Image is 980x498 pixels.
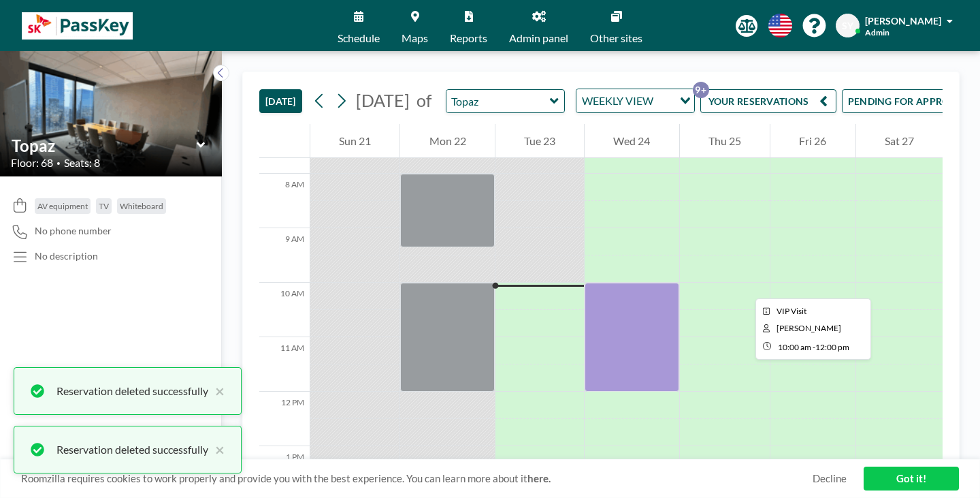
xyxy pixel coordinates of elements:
[416,90,431,111] span: of
[657,92,672,110] input: Search for option
[35,250,98,262] div: No description
[99,201,109,211] span: TV
[864,467,959,491] a: Got it!
[865,27,889,37] span: Admin
[56,441,208,458] div: Reservation deleted successfully
[495,124,584,158] div: Tue 23
[310,124,399,158] div: Sun 21
[815,342,849,352] span: 12:00 PM
[35,225,112,237] span: No phone number
[259,337,310,392] div: 11 AM
[590,33,642,44] span: Other sites
[356,90,410,110] span: [DATE]
[64,156,100,170] span: Seats: 8
[778,342,811,352] span: 10:00 AM
[856,124,943,158] div: Sat 27
[777,323,841,333] span: Seulkee Yun
[56,383,208,399] div: Reservation deleted successfully
[208,441,225,458] button: close
[259,89,302,113] button: [DATE]
[700,89,836,113] button: YOUR RESERVATIONS9+
[37,201,88,211] span: AV equipment
[693,82,709,98] p: 9+
[777,306,806,316] span: VIP Visit
[450,33,487,44] span: Reports
[11,156,53,170] span: Floor: 68
[770,124,855,158] div: Fri 26
[527,472,551,484] a: here.
[842,20,853,32] span: SY
[22,12,133,40] img: organization-logo
[402,33,428,44] span: Maps
[680,124,770,158] div: Thu 25
[208,383,225,399] button: close
[259,228,310,283] div: 9 AM
[576,89,694,112] div: Search for option
[813,342,815,352] span: -
[509,33,568,44] span: Admin panel
[12,136,197,155] input: Topaz
[585,124,679,158] div: Wed 24
[579,92,656,110] span: WEEKLY VIEW
[813,472,847,485] a: Decline
[56,159,61,168] span: •
[400,124,494,158] div: Mon 22
[338,33,380,44] span: Schedule
[259,174,310,228] div: 8 AM
[21,472,813,485] span: Roomzilla requires cookies to work properly and provide you with the best experience. You can lea...
[120,201,163,211] span: Whiteboard
[865,15,941,27] span: [PERSON_NAME]
[259,392,310,446] div: 12 PM
[259,283,310,337] div: 10 AM
[446,90,551,112] input: Topaz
